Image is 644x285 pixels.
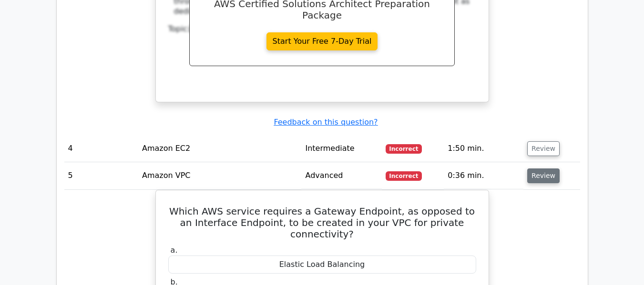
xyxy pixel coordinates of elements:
[167,206,477,240] h5: Which AWS service requires a Gateway Endpoint, as opposed to an Interface Endpoint, to be created...
[266,32,378,50] a: Start Your Free 7-Day Trial
[386,171,422,181] span: Incorrect
[274,118,378,127] a: Feedback on this question?
[138,162,302,189] td: Amazon VPC
[527,141,560,156] button: Review
[168,256,476,274] div: Elastic Load Balancing
[301,135,381,162] td: Intermediate
[301,162,381,189] td: Advanced
[168,24,476,34] div: Topic:
[64,135,138,162] td: 4
[444,162,523,189] td: 0:36 min.
[386,144,422,154] span: Incorrect
[138,135,302,162] td: Amazon EC2
[64,162,138,189] td: 5
[444,135,523,162] td: 1:50 min.
[527,168,560,183] button: Review
[171,246,178,255] span: a.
